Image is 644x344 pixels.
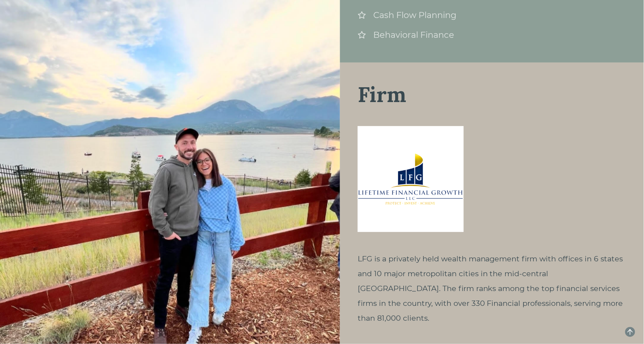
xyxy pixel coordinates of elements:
div: Behavioral Finance [358,29,626,41]
p: LFG is a privately held wealth management firm with offices in 6 states and 10 major metropolitan... [358,251,626,326]
div: Firm [358,84,626,105]
button: arrow-up [625,327,635,337]
img: Lifetime Financial Growth - Christopher Wiethe, CFP®, ChFC® [358,126,464,232]
div: Cash Flow Planning [358,9,626,22]
span: arrow-up [627,328,634,336]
